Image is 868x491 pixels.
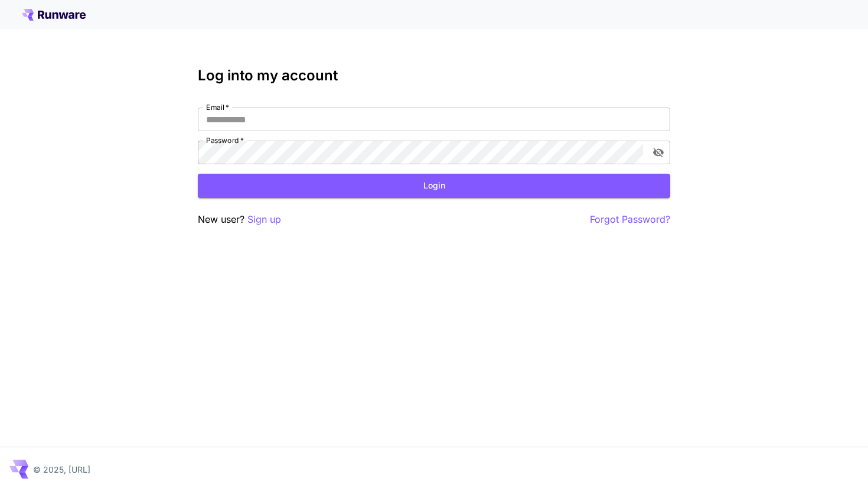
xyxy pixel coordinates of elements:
button: Login [198,174,670,198]
label: Email [206,102,229,112]
p: New user? [198,212,281,227]
button: Sign up [247,212,281,227]
h3: Log into my account [198,67,670,84]
button: toggle password visibility [648,142,669,163]
label: Password [206,135,244,145]
button: Forgot Password? [590,212,670,227]
p: © 2025, [URL] [33,463,90,476]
